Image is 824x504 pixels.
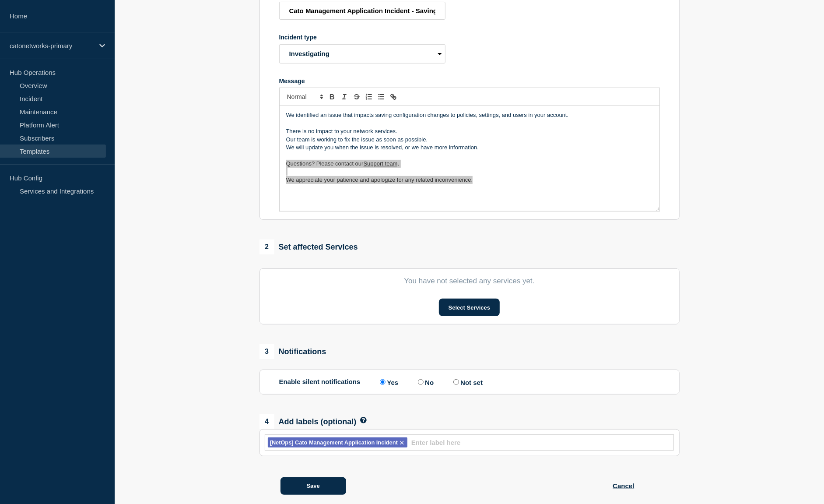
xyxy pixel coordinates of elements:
div: Notifications [259,344,326,359]
button: Toggle bulleted list [375,92,387,102]
p: catonetworks-primary [10,42,94,49]
span: 3 [259,344,274,359]
button: Toggle strikethrough text [351,92,363,102]
span: 2 [259,240,274,254]
select: Incident type [279,44,445,63]
label: Not set [451,378,483,386]
div: Set affected Services [259,240,358,254]
div: Incident type [279,34,445,41]
div: Message [280,106,659,211]
span: Font size [283,92,326,102]
input: Enter label here [411,439,669,446]
input: Enable silent notifications: Yes [380,379,386,385]
label: No [416,378,434,386]
p: You have not selected any services yet. [279,277,660,285]
input: Enable silent notifications: Not set [453,379,459,385]
p: Our team is working to fix the issue as soon as possible. [286,136,653,144]
p: We appreciate your patience and apologize for any related inconvenience. [286,176,653,184]
button: Cancel [613,477,634,495]
button: Toggle bold text [326,92,338,102]
p: There is no impact to your network services. [286,127,653,135]
p: Enable silent notifications [279,378,361,386]
p: Questions? Please contact our . [286,160,653,168]
div: Add labels (optional) [259,414,357,429]
div: Message [279,78,660,85]
button: Toggle link [387,92,400,102]
input: Enable silent notifications: No [418,379,424,385]
button: Select Services [439,299,500,316]
input: Title [279,2,445,20]
a: Support team [364,160,398,167]
span: [NetOps] Cato Management Application Incident [270,439,398,446]
p: We will update you when the issue is resolved, or we have more information. [286,144,653,152]
button: Save [281,477,346,495]
button: Toggle ordered list [363,92,375,102]
label: Yes [378,378,398,386]
p: We identified an issue that impacts saving configuration changes to policies, settings, and users... [286,111,653,119]
span: 4 [259,414,274,429]
button: Toggle italic text [338,92,351,102]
